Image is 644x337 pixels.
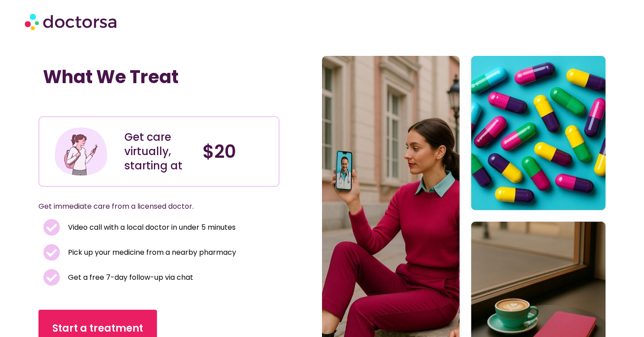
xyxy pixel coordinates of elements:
span: Get a free 7-day follow-up via chat [66,271,193,284]
div: Get care virtually, starting at [124,130,194,173]
span: Video call with a local doctor in under 5 minutes [66,221,236,234]
h4: $20 [203,141,272,162]
span: Pick up your medicine from a nearby pharmacy [66,246,236,259]
h1: What We Treat [43,66,275,88]
img: Illustration depicting a young woman in a casual outfit, engaged with her smartphone. She has a p... [53,124,109,179]
iframe: Customer reviews powered by Trustpilot [43,97,177,107]
span: Start a treatment [52,321,143,336]
p: Get immediate care from a licensed doctor. [38,200,258,213]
